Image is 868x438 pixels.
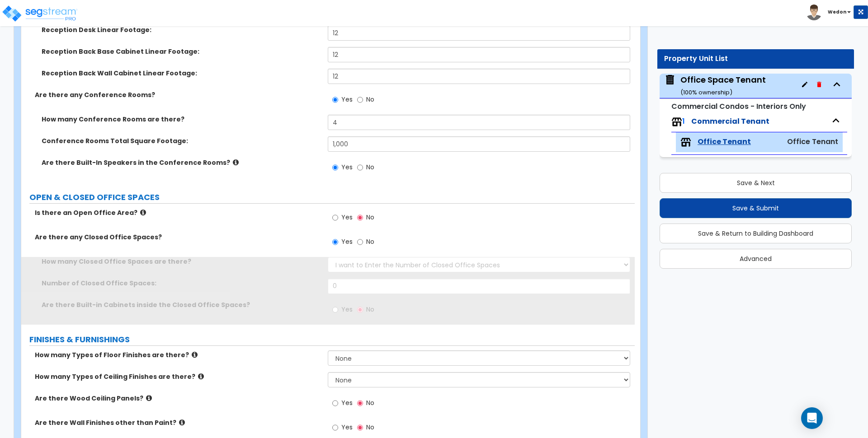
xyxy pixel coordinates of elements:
[35,372,321,381] label: How many Types of Ceiling Finishes are there?
[42,47,321,56] label: Reception Back Base Cabinet Linear Footage:
[664,54,847,64] div: Property Unit List
[357,423,363,433] input: No
[682,116,685,126] span: 1
[42,257,321,266] label: How many Closed Office Spaces are there?
[42,25,321,34] label: Reception Desk Linear Footage:
[671,116,682,127] img: tenants.png
[35,208,321,217] label: Is there an Open Office Area?
[680,88,732,97] small: ( 100 % ownership)
[332,423,338,433] input: Yes
[664,74,766,97] span: Office Space Tenant
[366,398,374,407] span: No
[787,136,838,147] span: Office Tenant
[366,305,374,314] span: No
[691,116,769,126] span: Commercial Tenant
[806,5,822,20] img: avatar.png
[42,300,321,309] label: Are there Built-in Cabinets inside the Closed Office Spaces?
[146,395,152,401] i: click for more info!
[42,158,321,167] label: Are there Built-In Speakers in the Conference Rooms?
[341,398,353,407] span: Yes
[366,163,374,172] span: No
[35,350,321,359] label: How many Types of Floor Finishes are there?
[366,213,374,222] span: No
[341,305,353,314] span: Yes
[332,237,338,247] input: Yes
[660,224,852,243] button: Save & Return to Building Dashboard
[660,173,852,193] button: Save & Next
[660,198,852,218] button: Save & Submit
[35,233,321,242] label: Are there any Closed Office Spaces?
[42,136,321,145] label: Conference Rooms Total Square Footage:
[680,74,766,97] div: Office Space Tenant
[357,213,363,223] input: No
[35,418,321,427] label: Are there Wall Finishes other than Paint?
[357,95,363,105] input: No
[332,213,338,223] input: Yes
[664,74,676,86] img: building.svg
[332,305,338,315] input: Yes
[366,423,374,432] span: No
[341,95,353,104] span: Yes
[680,137,691,148] img: tenants.png
[341,423,353,432] span: Yes
[660,249,852,269] button: Advanced
[192,351,198,358] i: click for more info!
[357,305,363,315] input: No
[42,279,321,288] label: Number of Closed Office Spaces:
[366,95,374,104] span: No
[341,237,353,246] span: Yes
[357,237,363,247] input: No
[366,237,374,246] span: No
[140,209,146,216] i: click for more info!
[357,163,363,172] input: No
[179,419,185,426] i: click for more info!
[341,163,353,172] span: Yes
[698,137,751,147] span: Office Tenant
[341,213,353,222] span: Yes
[35,90,321,99] label: Are there any Conference Rooms?
[233,159,239,166] i: click for more info!
[1,5,78,23] img: logo_pro_r.png
[198,373,204,380] i: click for more info!
[332,398,338,408] input: Yes
[801,407,823,429] div: Open Intercom Messenger
[42,115,321,124] label: How many Conference Rooms are there?
[332,163,338,172] input: Yes
[332,95,338,105] input: Yes
[42,69,321,78] label: Reception Back Wall Cabinet Linear Footage:
[35,394,321,403] label: Are there Wood Ceiling Panels?
[357,398,363,408] input: No
[29,334,635,345] label: FINISHES & FURNISHINGS
[671,101,806,112] small: Commercial Condos - Interiors Only
[828,9,846,15] b: Wedon
[29,191,635,203] label: OPEN & CLOSED OFFICE SPACES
